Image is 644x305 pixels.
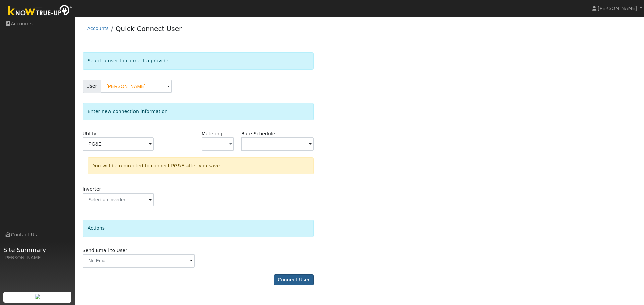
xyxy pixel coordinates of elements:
[5,4,75,19] img: Know True-Up
[35,294,40,299] img: retrieve
[87,26,109,31] a: Accounts
[83,52,314,69] div: Select a user to connect a provider
[88,157,314,174] div: You will be redirected to connect PG&E after you save
[274,274,314,286] button: Connect User
[83,137,154,151] input: Select a Utility
[83,130,96,137] label: Utility
[3,254,72,261] div: [PERSON_NAME]
[101,80,172,93] input: Select a User
[83,193,154,206] input: Select an Inverter
[598,6,637,11] span: [PERSON_NAME]
[83,247,127,254] label: Send Email to User
[83,220,314,237] div: Actions
[83,103,314,120] div: Enter new connection information
[83,186,101,193] label: Inverter
[83,80,101,93] span: User
[83,254,195,268] input: No Email
[241,130,275,137] label: Rate Schedule
[116,25,182,33] a: Quick Connect User
[3,245,72,254] span: Site Summary
[202,130,223,137] label: Metering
